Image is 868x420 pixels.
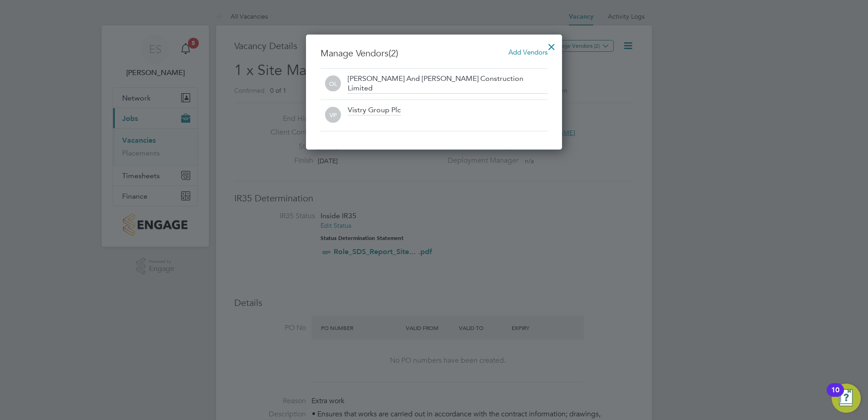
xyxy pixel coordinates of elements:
span: Add Vendors [508,48,547,56]
span: VP [325,107,341,123]
div: Vistry Group Plc [348,105,401,115]
div: 10 [831,390,839,402]
div: [PERSON_NAME] And [PERSON_NAME] Construction Limited [348,74,547,94]
span: OL [325,76,341,92]
h3: Manage Vendors [321,47,547,59]
button: Open Resource Center, 10 new notifications [832,384,861,413]
span: (2) [389,47,398,59]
